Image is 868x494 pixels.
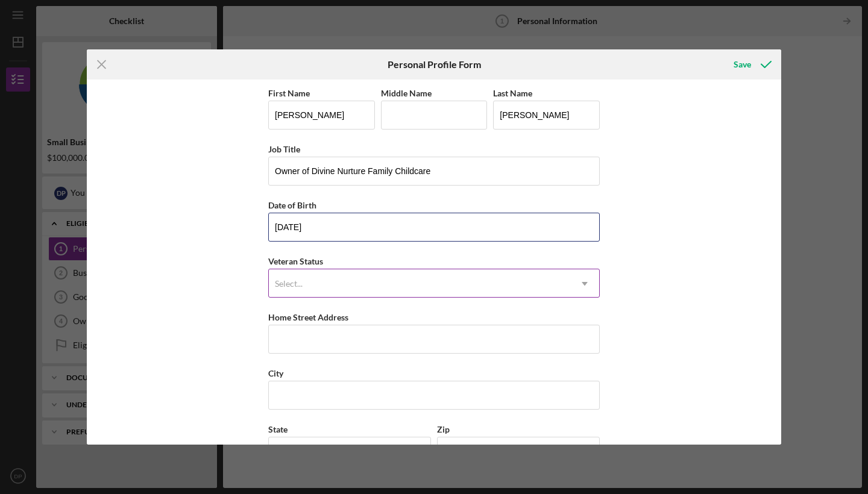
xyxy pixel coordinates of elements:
label: City [268,368,283,378]
div: Save [734,52,751,77]
label: Home Street Address [268,312,348,322]
div: Select... [275,279,303,289]
label: Last Name [493,88,532,98]
label: First Name [268,88,310,98]
label: Date of Birth [268,200,316,210]
input: mm/dd/yyyy [268,213,600,242]
h6: Personal Profile Form [388,59,481,70]
label: Job Title [268,144,300,154]
label: Zip [437,424,450,434]
label: Middle Name [381,88,432,98]
button: Save [722,52,781,77]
